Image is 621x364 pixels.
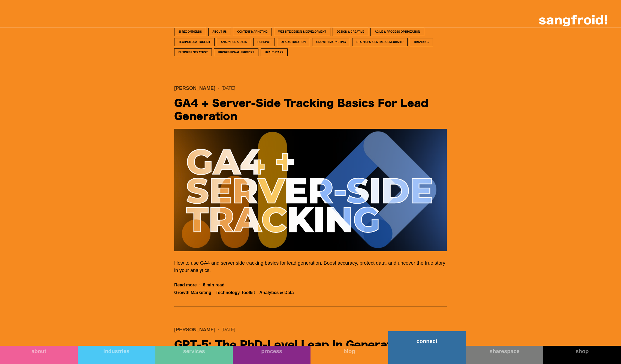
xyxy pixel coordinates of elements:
a: services [155,346,233,364]
a: [PERSON_NAME]·[DATE] [174,327,447,332]
div: Read more [174,282,197,288]
div: connect [388,338,466,344]
a: blog [310,346,388,364]
div: Analytics & Data [259,290,294,295]
div: · [215,327,221,332]
div: [PERSON_NAME] [174,85,215,91]
div: services [155,348,233,354]
div: Startups & Entrepreneurship [357,40,403,44]
a: Technology Toolkit [174,38,215,46]
div: shop [543,348,621,354]
a: Content Marketing [233,28,272,36]
div: Technology Toolkit [178,40,210,44]
div: [PERSON_NAME] [174,327,215,332]
div: Growth Marketing [316,40,346,44]
div: · [197,282,203,288]
a: Startups & Entrepreneurship [352,38,408,46]
div: Professional Services [218,50,254,54]
div: · [215,85,221,91]
a: About Us [208,28,231,36]
a: Growth Marketing [312,38,350,46]
a: Agile & Process Optimization [370,28,424,36]
h2: GA4 + Server-Side Tracking Basics for Lead Generation [174,97,447,123]
div: S! Recommends [178,30,202,34]
div: HubSpot [257,40,271,44]
div: Branding [414,40,429,44]
a: Branding [410,38,433,46]
div: AI & Automation [281,40,306,44]
div: Design & Creative [337,30,364,34]
p: How to use GA4 and server side tracking basics for lead generation. Boost accuracy, protect data,... [174,259,447,274]
div: Healthcare [265,50,283,54]
a: [PERSON_NAME]·[DATE] [174,85,447,91]
a: industries [78,346,155,364]
div: process [233,348,310,354]
div: [DATE] [221,85,235,91]
a: Healthcare [261,48,288,57]
a: S! Recommends [174,28,206,36]
div: Website Design & Development [278,30,326,34]
div: About Us [212,30,227,34]
div: blog [310,348,388,354]
div: Growth Marketing [174,290,211,295]
a: HubSpot [253,38,275,46]
div: Agile & Process Optimization [375,30,420,34]
div: sharespace [466,348,544,354]
div: industries [78,348,155,354]
div: 6 [203,282,205,288]
a: shop [543,346,621,364]
img: logo [539,15,607,26]
a: Website Design & Development [274,28,330,36]
a: Business Strategy [174,48,212,57]
a: connect [388,331,466,364]
div: Analytics & Data [221,40,247,44]
a: privacy policy [4,106,20,109]
a: process [233,346,310,364]
img: ga4 lead generation and side server tracking [174,129,447,251]
div: min read [206,282,225,288]
div: Technology Toolkit [216,290,255,295]
a: Analytics & Data [217,38,251,46]
div: Business Strategy [178,50,208,54]
a: Design & Creative [333,28,369,36]
a: Read more·6min read [174,282,225,288]
a: Professional Services [214,48,258,57]
div: Content Marketing [237,30,268,34]
a: GA4 + Server-Side Tracking Basics for Lead Generation [174,96,447,123]
a: AI & Automation [277,38,310,46]
a: sharespace [466,346,544,364]
div: [DATE] [221,327,235,332]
